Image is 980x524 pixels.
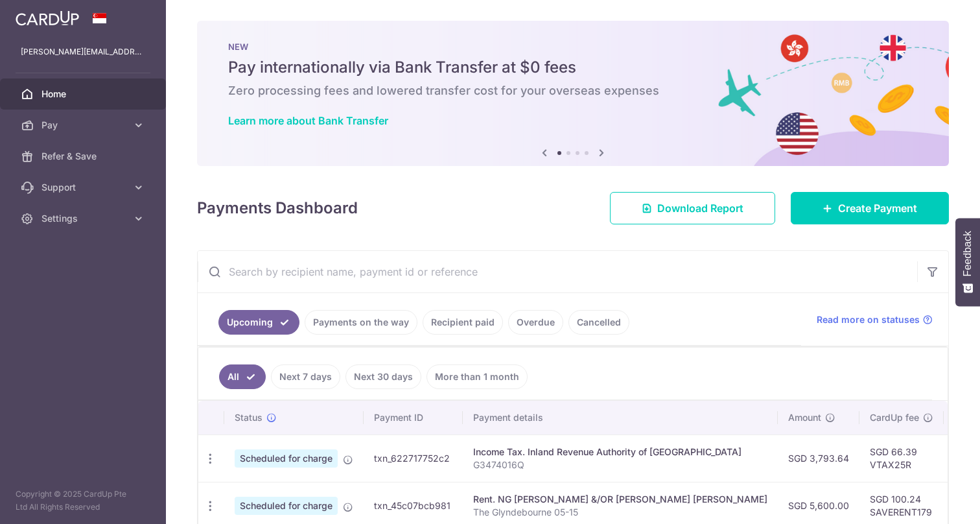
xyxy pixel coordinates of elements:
a: Create Payment [791,192,949,224]
a: All [219,364,266,389]
span: Home [41,88,127,101]
span: Support [41,181,127,194]
a: Overdue [508,310,563,335]
p: G3474016Q [473,458,767,471]
a: Next 30 days [345,364,421,389]
span: Read more on statuses [817,313,920,326]
h6: Zero processing fees and lowered transfer cost for your overseas expenses [228,83,918,99]
span: CardUp fee [870,411,919,424]
a: Upcoming [218,310,299,335]
span: Pay [41,119,127,132]
span: Create Payment [838,200,917,216]
a: Recipient paid [423,310,503,335]
span: Scheduled for charge [235,497,338,515]
span: Status [235,411,262,424]
input: Search by recipient name, payment id or reference [198,251,917,292]
td: SGD 3,793.64 [778,435,859,482]
a: More than 1 month [426,364,528,389]
span: Amount [788,411,821,424]
button: Feedback - Show survey [955,218,980,306]
a: Download Report [610,192,775,224]
a: Payments on the way [305,310,417,335]
span: Settings [41,212,127,225]
div: Income Tax. Inland Revenue Authority of [GEOGRAPHIC_DATA] [473,446,767,458]
img: Bank transfer banner [197,21,949,166]
img: CardUp [16,10,79,26]
th: Payment details [463,401,778,435]
p: NEW [228,42,918,52]
a: Next 7 days [271,364,340,389]
a: Cancelled [568,310,629,335]
th: Payment ID [364,401,463,435]
p: The Glyndebourne 05-15 [473,506,767,519]
td: txn_622717752c2 [364,435,463,482]
span: Scheduled for charge [235,449,338,468]
span: Refer & Save [41,150,127,163]
h5: Pay internationally via Bank Transfer at $0 fees [228,57,918,78]
div: Rent. NG [PERSON_NAME] &/OR [PERSON_NAME] [PERSON_NAME] [473,493,767,506]
p: [PERSON_NAME][EMAIL_ADDRESS][DOMAIN_NAME] [21,45,145,58]
a: Learn more about Bank Transfer [228,114,388,127]
span: Feedback [962,231,974,276]
h4: Payments Dashboard [197,196,358,220]
span: Download Report [657,200,743,216]
a: Read more on statuses [817,313,933,326]
td: SGD 66.39 VTAX25R [859,435,944,482]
